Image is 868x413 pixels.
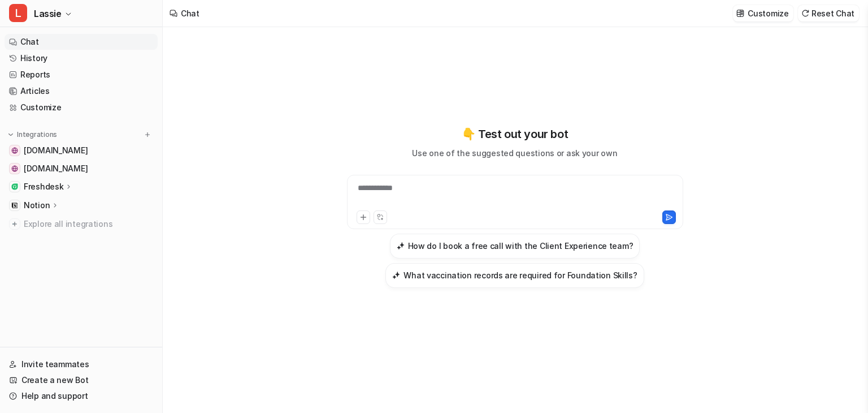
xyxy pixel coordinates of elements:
span: [DOMAIN_NAME] [24,163,88,174]
img: Notion [11,202,18,209]
img: What vaccination records are required for Foundation Skills? [392,271,400,279]
a: Explore all integrations [5,216,158,232]
img: menu_add.svg [144,131,151,139]
a: History [5,50,158,66]
img: expand menu [7,131,15,139]
p: Integrations [17,130,57,139]
img: Freshdesk [11,183,18,190]
p: Notion [24,200,50,211]
a: Help and support [5,388,158,404]
img: explore all integrations [9,218,20,230]
a: www.whenhoundsfly.com[DOMAIN_NAME] [5,143,158,158]
p: Customize [748,7,788,19]
span: Lassie [34,6,62,21]
h3: How do I book a free call with the Client Experience team? [408,240,633,252]
span: L [9,4,27,22]
img: www.whenhoundsfly.com [11,147,18,154]
div: Chat [181,7,199,19]
button: Customize [733,5,793,21]
a: Reports [5,67,158,83]
a: Invite teammates [5,356,158,372]
h3: What vaccination records are required for Foundation Skills? [403,269,637,281]
p: Freshdesk [24,181,63,192]
img: online.whenhoundsfly.com [11,165,18,172]
button: Integrations [5,129,60,140]
button: What vaccination records are required for Foundation Skills?What vaccination records are required... [385,263,644,288]
span: [DOMAIN_NAME] [24,145,88,156]
button: Reset Chat [798,5,859,21]
img: How do I book a free call with the Client Experience team? [397,242,405,250]
img: reset [801,9,809,18]
button: How do I book a free call with the Client Experience team?How do I book a free call with the Clie... [390,234,640,259]
a: Create a new Bot [5,372,158,388]
a: online.whenhoundsfly.com[DOMAIN_NAME] [5,161,158,177]
img: customize [736,9,744,18]
a: Customize [5,100,158,115]
a: Articles [5,83,158,99]
p: 👇 Test out your bot [462,126,568,143]
a: Chat [5,34,158,50]
span: Explore all integrations [24,215,153,233]
p: Use one of the suggested questions or ask your own [412,147,617,159]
